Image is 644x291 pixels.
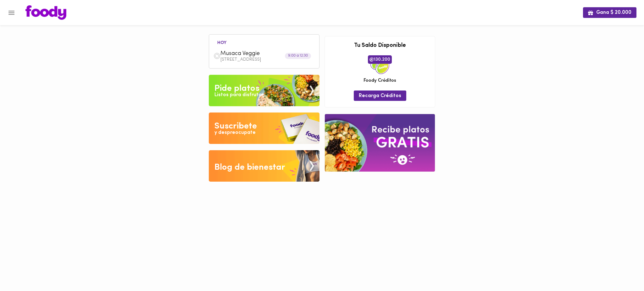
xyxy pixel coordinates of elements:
[369,57,374,62] img: foody-creditos.png
[583,7,636,18] button: Gana $ 20.000
[608,255,638,285] iframe: Messagebird Livechat Widget
[359,93,401,99] span: Recarga Créditos
[330,43,430,49] h3: Tu Saldo Disponible
[214,52,220,59] img: dish.png
[214,91,264,99] div: Listos para disfrutar
[25,5,66,20] img: logo.png
[368,55,392,63] span: 130.200
[214,129,256,136] div: y despreocupate
[364,77,396,84] span: Foody Créditos
[209,150,319,182] img: Blog de bienestar
[214,120,257,133] div: Suscribete
[214,161,285,174] div: Blog de bienestar
[325,114,435,172] img: referral-banner.png
[588,10,631,16] span: Gana $ 20.000
[4,5,19,20] button: Menu
[209,75,319,106] img: Pide un Platos
[209,113,319,144] img: Disfruta bajar de peso
[370,55,389,74] img: credits-package.png
[285,53,311,59] div: 9:00 a 12:30
[214,82,259,95] div: Pide platos
[212,39,231,45] li: hoy
[220,58,315,62] p: [STREET_ADDRESS]
[220,50,293,58] span: Musaca Veggie
[354,91,406,101] button: Recarga Créditos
